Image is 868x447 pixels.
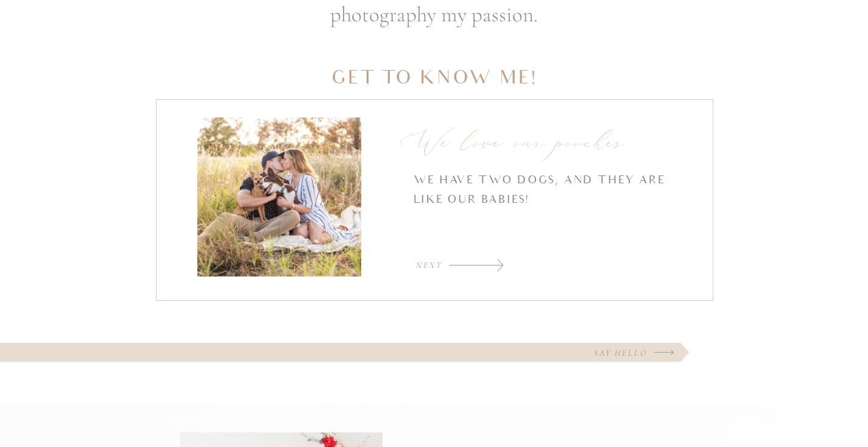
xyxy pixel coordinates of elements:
[414,171,685,249] p: We have two dogs, and they are like our babies!
[279,65,590,91] h3: Get to know me!
[400,121,633,166] p: We love our pooches
[394,259,443,270] a: next
[532,347,647,358] a: Say Hello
